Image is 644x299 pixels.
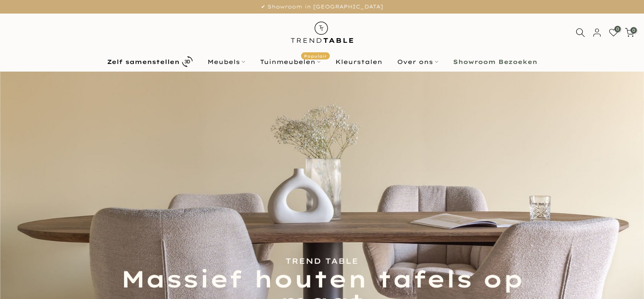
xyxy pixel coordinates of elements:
[107,59,180,65] b: Zelf samenstellen
[609,28,618,37] a: 0
[301,52,330,59] span: Populair
[285,14,359,51] img: trend-table
[390,57,445,67] a: Over ons
[100,54,200,69] a: Zelf samenstellen
[453,59,537,65] b: Showroom Bezoeken
[630,27,637,33] span: 0
[252,57,328,67] a: TuinmeubelenPopulair
[445,57,544,67] a: Showroom Bezoeken
[200,57,252,67] a: Meubels
[11,2,633,11] p: ✔ Showroom in [GEOGRAPHIC_DATA]
[328,57,390,67] a: Kleurstalen
[625,28,634,37] a: 0
[614,26,621,32] span: 0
